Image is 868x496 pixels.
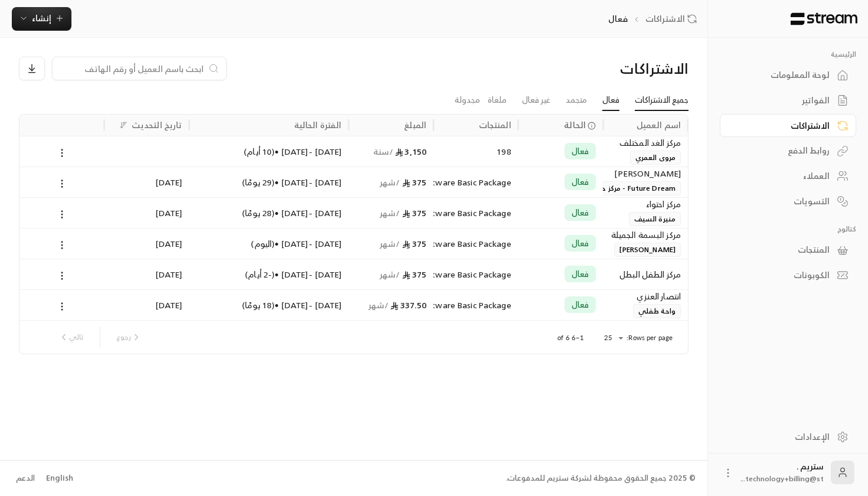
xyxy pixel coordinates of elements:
[12,7,71,31] button: إنشاء
[720,239,856,262] a: المنتجات
[735,170,830,182] div: العملاء
[355,167,426,197] div: 375
[380,267,400,282] span: / شهر
[32,11,51,25] span: إنشاء
[735,145,830,156] div: روابط الدفع
[720,425,856,448] a: الإعدادات
[404,118,426,132] div: المبلغ
[112,198,182,228] div: [DATE]
[720,114,856,137] a: الاشتراكات
[355,259,426,289] div: 375
[368,298,389,312] span: / شهر
[635,90,688,111] a: جميع الاشتراكات
[572,176,589,188] span: فعال
[554,181,681,195] span: Future Dream - مركز حلم المستقبل
[608,13,701,25] nav: breadcrumb
[488,90,507,110] a: ملغاة
[196,167,341,197] div: [DATE] - [DATE] • ( 29 يومًا )
[116,118,130,132] button: Sort
[355,229,426,259] div: 375
[196,259,341,289] div: [DATE] - [DATE] • ( -2 أيام )
[720,224,856,234] p: كتالوج
[112,229,182,259] div: [DATE]
[572,145,589,157] span: فعال
[440,167,511,197] div: Stream Software Basic Package
[373,144,394,159] span: / سنة
[741,472,824,485] span: technology+billing@st...
[112,259,182,289] div: [DATE]
[440,198,511,228] div: Stream Software Basic Package
[602,90,619,111] a: فعال
[610,259,681,289] div: مركز الطفل البطل
[630,151,681,165] span: مروى العمري
[46,472,73,484] div: English
[645,13,701,25] a: الاشتراكات
[440,229,511,259] div: Stream Software Basic Package
[112,167,182,197] div: [DATE]
[196,229,341,259] div: [DATE] - [DATE] • ( اليوم )
[735,269,830,281] div: الكوبونات
[720,165,856,188] a: العملاء
[380,236,400,251] span: / شهر
[633,304,681,318] span: واحة طفلي
[735,195,830,207] div: التسويات
[112,290,182,320] div: [DATE]
[355,290,426,320] div: 337.50
[506,472,696,484] div: © 2025 جميع الحقوق محفوظة لشركة ستريم للمدفوعات.
[440,259,511,289] div: Stream Software Basic Package
[564,119,586,131] span: الحالة
[610,167,681,180] div: [PERSON_NAME]
[735,431,830,443] div: الإعدادات
[735,120,830,132] div: الاشتراكات
[557,333,584,342] p: 1–6 of 6
[455,90,480,110] a: مجدولة
[789,12,859,25] img: Logo
[566,90,587,110] a: متجمد
[522,90,550,110] a: غير فعال
[60,62,204,75] input: ابحث باسم العميل أو رقم الهاتف
[735,69,830,81] div: لوحة المعلومات
[572,207,589,218] span: فعال
[610,290,681,303] div: انتصار العنزي
[132,118,182,132] div: تاريخ التحديث
[626,333,673,342] p: Rows per page:
[720,190,856,213] a: التسويات
[380,175,400,190] span: / شهر
[598,331,626,345] div: 25
[572,237,589,249] span: فعال
[196,198,341,228] div: [DATE] - [DATE] • ( 28 يومًا )
[629,212,681,226] span: منيرة السيف
[720,139,856,162] a: روابط الدفع
[380,205,400,220] span: / شهر
[196,136,341,167] div: [DATE] - [DATE] • ( 10 أيام )
[720,264,856,287] a: الكوبونات
[610,198,681,211] div: مركز احتواء
[355,136,426,167] div: 3,150
[735,94,830,106] div: الفواتير
[608,13,628,25] p: فعال
[735,244,830,256] div: المنتجات
[720,64,856,87] a: لوحة المعلومات
[572,299,589,311] span: فعال
[12,468,38,489] a: الدعم
[720,89,856,112] a: الفواتير
[294,118,342,132] div: الفترة الحالية
[741,461,824,484] div: ستريم .
[610,229,681,242] div: ﻣﺮﻛﺰ ﺍﻟﺒﺴﻤﺔ ﺍﻟﺠﻤﻴﻠﺔ
[355,198,426,228] div: 375
[572,268,589,280] span: فعال
[530,59,688,78] div: الاشتراكات
[637,118,681,132] div: اسم العميل
[479,118,511,132] div: المنتجات
[610,136,681,149] div: مركز الغد المختلف
[440,290,511,320] div: Stream Software Basic Package
[440,136,511,167] div: 198
[196,290,341,320] div: [DATE] - [DATE] • ( 18 يومًا )
[720,50,856,59] p: الرئيسية
[614,243,681,257] span: [PERSON_NAME]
